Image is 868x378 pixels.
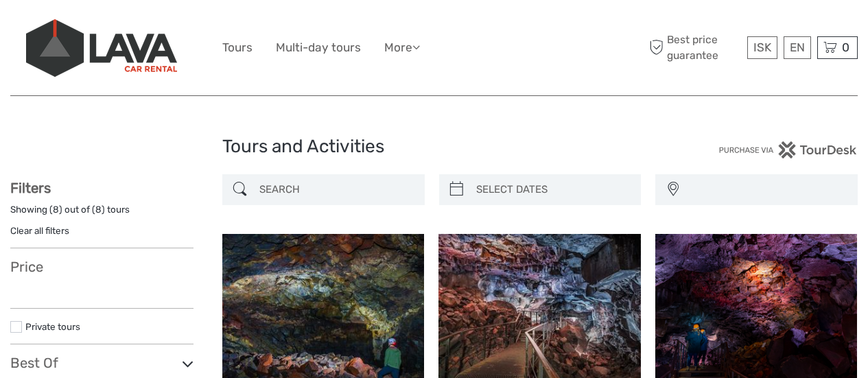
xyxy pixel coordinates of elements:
[26,19,177,77] img: 523-13fdf7b0-e410-4b32-8dc9-7907fc8d33f7_logo_big.jpg
[53,203,59,216] label: 8
[95,203,102,216] label: 8
[10,203,193,224] div: Showing ( ) out of ( ) tours
[254,178,418,202] input: SEARCH
[10,355,193,371] h3: Best Of
[718,141,858,158] img: PurchaseViaTourDesk.png
[840,40,852,54] span: 0
[10,259,193,275] h3: Price
[25,321,80,332] a: Private tours
[10,180,51,196] strong: Filters
[384,38,420,58] a: More
[646,32,744,62] span: Best price guarantee
[222,38,253,58] a: Tours
[222,136,646,158] h1: Tours and Activities
[10,225,69,236] a: Clear all filters
[471,178,635,202] input: SELECT DATES
[753,40,771,54] span: ISK
[784,36,811,59] div: EN
[276,38,361,58] a: Multi-day tours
